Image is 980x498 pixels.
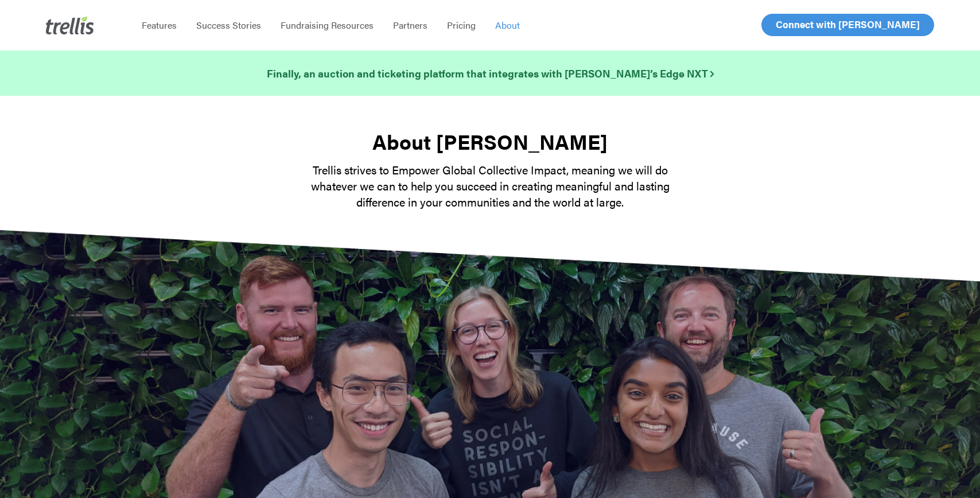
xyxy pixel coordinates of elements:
[267,65,714,81] a: Finally, an auction and ticketing platform that integrates with [PERSON_NAME]’s Edge NXT
[142,18,177,32] span: Features
[132,20,186,31] a: Features
[372,126,608,156] strong: About [PERSON_NAME]
[383,20,437,31] a: Partners
[289,162,691,210] p: Trellis strives to Empower Global Collective Impact, meaning we will do whatever we can to help y...
[267,66,714,80] strong: Finally, an auction and ticketing platform that integrates with [PERSON_NAME]’s Edge NXT
[437,20,485,31] a: Pricing
[46,16,94,34] img: Trellis
[485,20,530,31] a: About
[776,17,920,31] span: Connect with [PERSON_NAME]
[186,20,271,31] a: Success Stories
[761,14,934,36] a: Connect with [PERSON_NAME]
[281,18,374,32] span: Fundraising Resources
[196,18,261,32] span: Success Stories
[271,20,383,31] a: Fundraising Resources
[447,18,476,32] span: Pricing
[393,18,427,32] span: Partners
[495,18,520,32] span: About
